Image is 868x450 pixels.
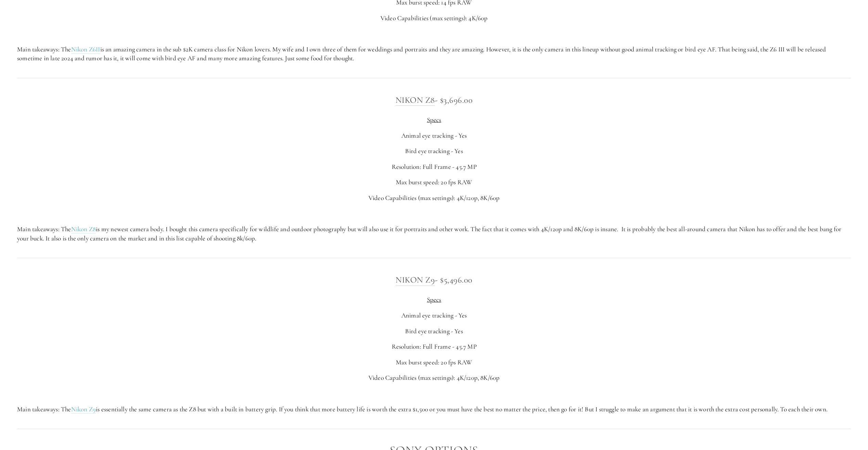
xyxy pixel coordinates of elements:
[17,45,851,63] p: Main takeaways: The is an amazing camera in the sub $2K camera class for Nikon lovers. My wife an...
[17,225,851,243] p: Main takeaways: The is my newest camera body. I bought this camera specifically for wildlife and ...
[71,405,96,414] a: Nikon Z9
[71,45,100,54] a: Nikon Z6II
[17,147,851,156] p: Bird eye tracking - Yes
[17,327,851,336] p: Bird eye tracking - Yes
[17,131,851,140] p: Animal eye tracking - Yes
[17,14,851,23] p: Video Capabilities (max settings): 4K/60p
[17,193,851,203] p: Video Capabilities (max settings): 4K/120p, 8K/60p
[427,296,441,303] span: Specs
[396,275,435,286] a: Nikon Z9
[17,342,851,351] p: Resolution: Full Frame - 45.7 MP
[427,116,441,124] span: Specs
[17,273,851,287] h3: - $5,496.00
[71,225,96,234] a: Nikon Z8
[17,178,851,187] p: Max burst speed: 20 fps RAW
[17,311,851,320] p: Animal eye tracking - Yes
[17,93,851,107] h3: - $3,696.00
[17,373,851,383] p: Video Capabilities (max settings): 4K/120p, 8K/60p
[17,405,851,414] p: Main takeaways: The is essentially the same camera as the Z8 but with a built in battery grip. If...
[396,95,435,106] a: Nikon Z8
[17,358,851,367] p: Max burst speed: 20 fps RAW
[17,162,851,172] p: Resolution: Full Frame - 45.7 MP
